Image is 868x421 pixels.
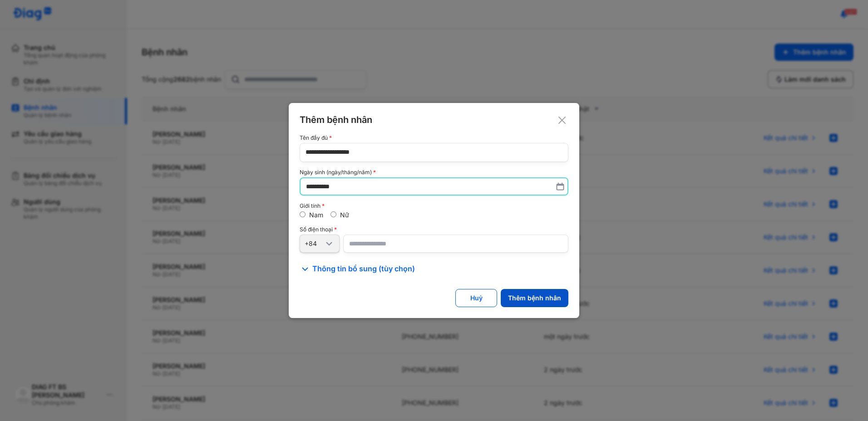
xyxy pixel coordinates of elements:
[309,211,323,219] label: Nam
[300,114,568,126] div: Thêm bệnh nhân
[300,226,568,233] div: Số điện thoại
[312,264,415,274] span: Thông tin bổ sung (tùy chọn)
[300,169,568,176] div: Ngày sinh (ngày/tháng/năm)
[340,211,349,219] label: Nữ
[305,240,324,248] div: +84
[455,289,497,307] button: Huỷ
[501,289,568,307] button: Thêm bệnh nhân
[300,135,568,141] div: Tên đầy đủ
[300,203,568,209] div: Giới tính
[508,294,561,302] div: Thêm bệnh nhân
